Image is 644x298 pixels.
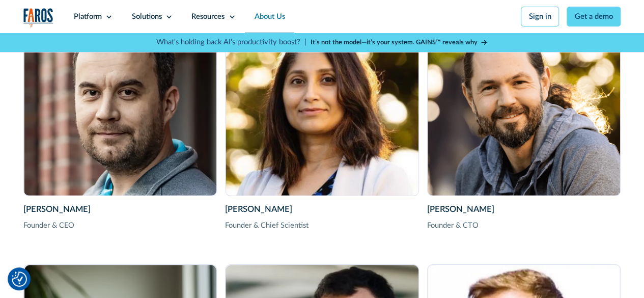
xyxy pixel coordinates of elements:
button: Cookie Settings [12,272,27,287]
div: Resources [191,11,225,22]
div: [PERSON_NAME] [225,203,418,216]
div: Founder & Chief Scientist [225,220,418,231]
div: Platform [74,11,102,22]
a: home [23,8,53,28]
div: Founder & CTO [427,220,621,231]
div: Founder & CEO [23,220,217,231]
div: Solutions [132,11,162,22]
div: [PERSON_NAME] [427,203,621,216]
p: What's holding back AI's productivity boost? | [156,37,306,48]
img: Revisit consent button [12,272,27,287]
a: Sign in [521,7,559,26]
a: Get a demo [567,7,621,26]
div: [PERSON_NAME] [23,203,217,216]
a: It’s not the model—it’s your system. GAINS™ reveals why [311,38,488,47]
img: Logo of the analytics and reporting company Faros. [23,8,53,28]
strong: It’s not the model—it’s your system. GAINS™ reveals why [311,39,478,45]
